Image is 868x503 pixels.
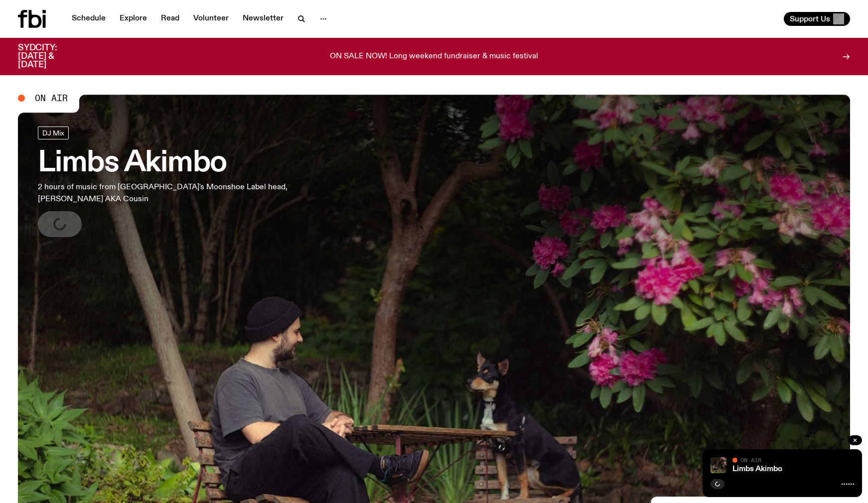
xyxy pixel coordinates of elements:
h3: SYDCITY: [DATE] & [DATE] [18,44,82,69]
span: Support Us [790,14,830,23]
h3: Limbs Akimbo [38,149,293,177]
a: Schedule [66,12,112,26]
span: On Air [740,457,761,463]
a: Volunteer [187,12,235,26]
a: Explore [114,12,153,26]
a: DJ Mix [38,126,69,139]
span: DJ Mix [42,129,64,136]
a: Limbs Akimbo [732,465,782,473]
p: 2 hours of music from [GEOGRAPHIC_DATA]'s Moonshoe Label head, [PERSON_NAME] AKA Cousin [38,181,293,205]
button: Support Us [784,12,850,26]
img: Jackson sits at an outdoor table, legs crossed and gazing at a black and brown dog also sitting a... [711,457,726,473]
a: Limbs Akimbo2 hours of music from [GEOGRAPHIC_DATA]'s Moonshoe Label head, [PERSON_NAME] AKA Cousin [38,126,293,237]
a: Newsletter [237,12,289,26]
p: ON SALE NOW! Long weekend fundraiser & music festival [330,52,538,61]
a: Read [155,12,185,26]
span: On Air [35,94,68,103]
